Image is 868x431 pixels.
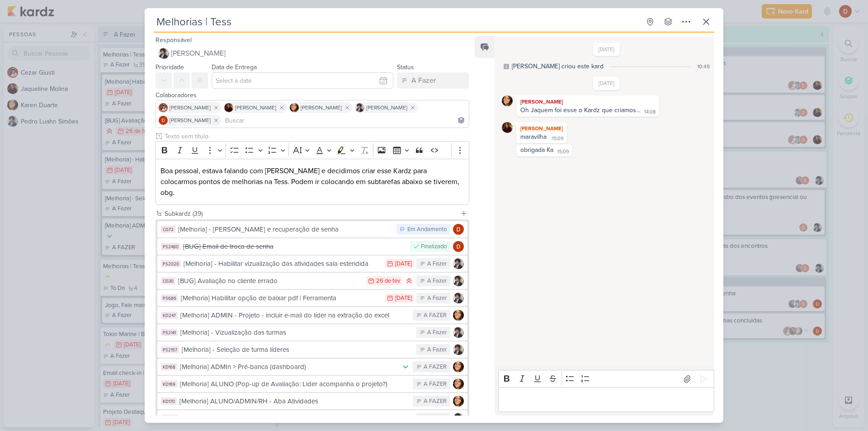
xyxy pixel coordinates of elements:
[157,256,467,272] button: PS2020 [Melhoria] - Habilitar vizualização das atividades sala estendida [DATE] A Fazer
[301,104,342,112] span: [PERSON_NAME]
[355,103,364,112] img: Pedro Luahn Simões
[156,36,192,44] label: Responsável
[520,106,640,114] div: Oh Jaquem foi esse o Kardz que criamos...
[160,166,464,198] p: Boa pessoal, estava falando com [PERSON_NAME] e decidimos criar esse Kardz para colocarmos pontos...
[427,294,447,303] div: A Fazer
[395,295,412,301] div: [DATE]
[427,260,447,269] div: A Fazer
[180,327,412,338] div: [Melhoria] - Vizualização das turmas
[498,387,714,412] div: Editor editing area: main
[157,341,467,358] button: PS2157 [Melhoria] - Seleção de turma líderes A Fazer
[644,109,656,116] div: 14:08
[157,273,467,289] button: CG30 [BUG] Avaliação no cliente errado 26 de fev A Fazer
[156,141,469,159] div: Editor toolbar
[161,294,178,302] div: PS686
[427,328,447,337] div: A Fazer
[697,62,710,71] div: 10:49
[518,97,657,106] div: [PERSON_NAME]
[453,344,464,355] img: Pedro Luahn Simões
[161,260,181,267] div: PS2020
[376,278,400,284] div: 26 de fev
[453,361,464,372] img: Karen Duarte
[161,415,179,422] div: PS2173
[157,359,467,375] button: KD168 [Melhoria] ADMIn > Pré-banca (dashboard) A FAZER
[157,290,467,306] button: PS686 [Melhoria] Habilitar opção de baixar pdf | Ferramenta [DATE] A Fazer
[518,124,565,133] div: [PERSON_NAME]
[427,414,447,423] div: A Fazer
[157,393,467,409] button: KD170 [Melhoria] ALUNO/ADMIN/RH - Aba Atividades A FAZER
[157,238,467,255] button: PS2480 [BUG] Email de troca de senha Finalizado
[453,241,464,252] img: Davi Elias Teixeira
[520,146,553,154] div: obrigada Ka
[453,275,464,286] img: Pedro Luahn Simões
[179,396,408,407] div: [Melhoria] ALUNO/ADMIN/RH - Aba Atividades
[235,104,276,112] span: [PERSON_NAME]
[223,115,467,126] input: Buscar
[424,363,447,372] div: A FAZER
[182,345,412,355] div: [Melhoria] - Seleção de turma líderes
[502,122,513,133] img: Jaqueline Molina
[498,370,714,388] div: Editor toolbar
[212,72,393,89] input: Select a date
[552,135,563,142] div: 15:09
[184,259,381,269] div: [Melhoria] - Habilitar vizualização das atividades sala estendida
[157,324,467,341] button: PS2141 [Melhoria] - Vizualização das turmas A Fazer
[411,75,436,86] div: A Fazer
[424,380,447,389] div: A FAZER
[157,376,467,392] button: KD169 [Melhoria] ALUNO (Pop-up de Avaliação: Lider acompanha o projeto?) A FAZER
[161,398,177,405] div: KD170
[170,104,211,112] span: [PERSON_NAME]
[157,410,467,426] button: PS2173 [Melhoria] Divisão de atividades sala estendida A Fazer
[158,48,169,59] img: Pedro Luahn Simões
[161,226,175,233] div: CG72
[453,327,464,338] img: Pedro Luahn Simões
[161,380,177,388] div: KD169
[424,397,447,406] div: A FAZER
[154,14,640,30] input: Kard Sem Título
[183,242,406,252] div: [BUG] Email de troca de senha
[453,224,464,235] img: Davi Elias Teixeira
[161,329,178,336] div: PS2141
[180,362,396,372] div: [Melhoria] ADMIn > Pré-banca (dashboard)
[181,293,381,303] div: [Melhoria] Habilitar opção de baixar pdf | Ferramenta
[156,90,469,100] div: Colaboradores
[156,159,469,205] div: Editor editing area: main
[178,276,362,286] div: [BUG] Avaliação no cliente errado
[163,132,469,141] input: Texto sem título
[407,225,447,234] div: Em Andamento
[161,346,179,353] div: PS2157
[520,133,547,141] div: maravilha
[170,116,211,124] span: [PERSON_NAME]
[161,243,180,250] div: PS2480
[156,63,184,71] label: Prioridade
[212,63,257,71] label: Data de Entrega
[395,261,412,267] div: [DATE]
[157,307,467,323] button: KD247 [Melhoria] ADMIN - Projeto - incluir e-mail do líder na extração do excel A FAZER
[453,396,464,407] img: Karen Duarte
[161,312,178,319] div: KD247
[171,48,226,59] span: [PERSON_NAME]
[156,45,469,62] button: [PERSON_NAME]
[424,311,447,320] div: A FAZER
[180,379,408,389] div: [Melhoria] ALUNO (Pop-up de Avaliação: Lider acompanha o projeto?)
[557,148,569,156] div: 15:09
[453,310,464,321] img: Karen Duarte
[405,276,414,285] div: Prioridade Alta
[157,221,467,237] button: CG72 [Melhoria] - [PERSON_NAME] e recuperação de senha Em Andamento
[427,346,447,355] div: A Fazer
[181,413,412,424] div: [Melhoria] Divisão de atividades sala estendida
[180,310,408,321] div: [Melhoria] ADMIN - Projeto - incluir e-mail do líder na extração do excel
[453,379,464,389] img: Karen Duarte
[453,413,464,424] img: Pedro Luahn Simões
[397,72,469,89] button: A Fazer
[512,62,604,71] div: [PERSON_NAME] criou este kard
[453,258,464,269] img: Pedro Luahn Simões
[453,293,464,303] img: Pedro Luahn Simões
[159,103,168,112] img: Cezar Giusti
[401,362,410,371] div: Prioridade Baixa
[159,116,168,125] img: Davi Elias Teixeira
[427,277,447,286] div: A Fazer
[178,224,392,235] div: [Melhoria] - [PERSON_NAME] e recuperação de senha
[397,63,414,71] label: Status
[161,277,175,284] div: CG30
